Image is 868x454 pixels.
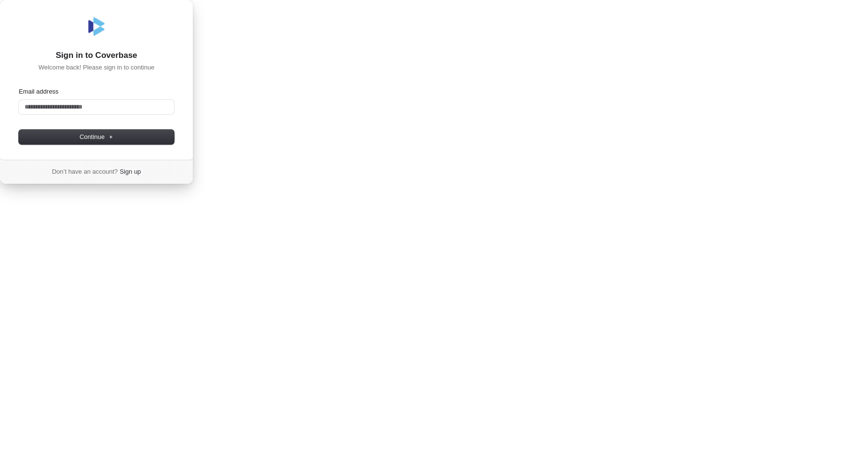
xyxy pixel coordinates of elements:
button: Continue [19,130,174,144]
span: Don’t have an account? [52,167,118,176]
img: Coverbase [85,15,108,38]
p: Welcome back! Please sign in to continue [19,63,174,72]
h1: Sign in to Coverbase [19,50,174,61]
span: Continue [80,133,113,141]
a: Sign up [120,167,141,176]
label: Email address [19,87,58,96]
